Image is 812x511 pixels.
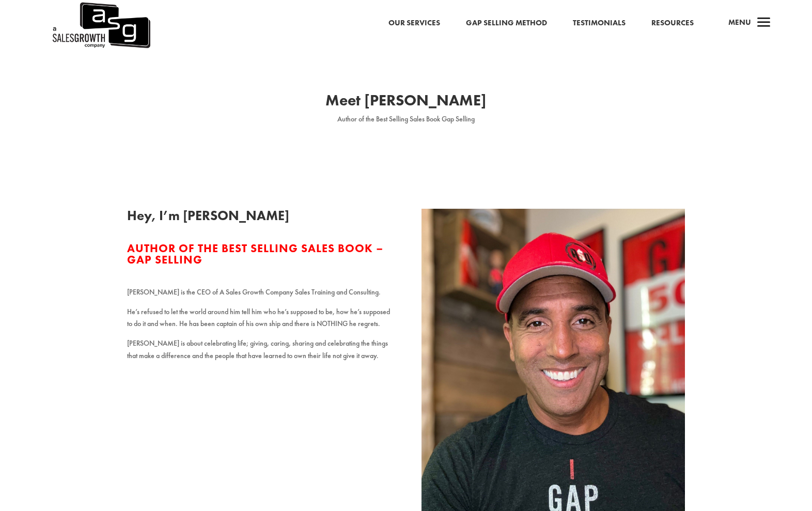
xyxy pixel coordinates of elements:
a: Gap Selling Method [466,17,547,30]
p: [PERSON_NAME] is the CEO of A Sales Growth Company Sales Training and Consulting. [127,286,391,306]
a: Our Services [388,17,440,30]
p: He’s refused to let the world around him tell him who he’s supposed to be, how he’s supposed to d... [127,306,391,338]
span: Author of the Best Selling Sales Book Gap Selling [337,114,475,123]
span: Author of the Best Selling Sales Book – Gap Selling [127,241,383,267]
span: a [754,13,774,34]
h1: Meet [PERSON_NAME] [127,92,685,113]
h2: Hey, I’m [PERSON_NAME] [127,209,391,227]
a: Resources [651,17,694,30]
span: Menu [728,17,751,27]
p: [PERSON_NAME] is about celebrating life; giving, caring, sharing and celebrating the things that ... [127,337,391,362]
a: Testimonials [573,17,626,30]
